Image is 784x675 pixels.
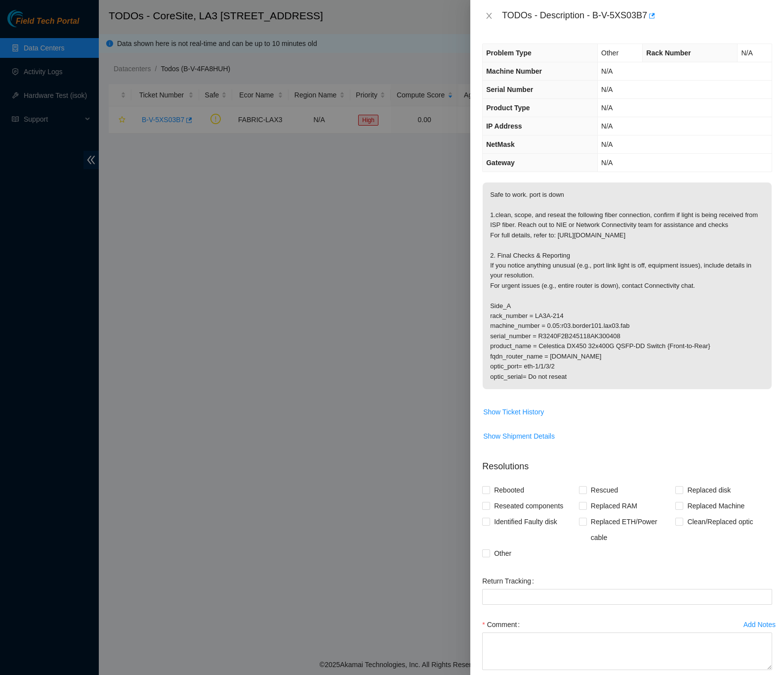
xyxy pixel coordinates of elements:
[587,498,641,514] span: Replaced RAM
[483,182,772,389] p: Safe to work. port is down 1.clean, scope, and reseat the following fiber connection, confirm if ...
[646,49,691,57] span: Rack Number
[483,404,544,420] button: Show Ticket History
[482,573,538,589] label: Return Tracking
[601,140,613,148] span: N/A
[483,406,544,417] span: Show Ticket History
[601,67,613,75] span: N/A
[482,617,524,632] label: Comment
[485,12,493,20] span: close
[490,482,528,498] span: Rebooted
[490,545,515,561] span: Other
[587,514,676,545] span: Replaced ETH/Power cable
[587,482,622,498] span: Rescued
[683,498,748,514] span: Replaced Machine
[743,617,776,632] button: Add Notes
[486,159,515,167] span: Gateway
[486,140,515,148] span: NetMask
[483,431,555,442] span: Show Shipment Details
[486,104,530,112] span: Product Type
[683,514,757,530] span: Clean/Replaced optic
[601,122,613,130] span: N/A
[601,104,613,112] span: N/A
[486,49,532,57] span: Problem Type
[482,589,772,605] input: Return Tracking
[743,621,776,628] div: Add Notes
[483,428,555,444] button: Show Shipment Details
[601,86,613,93] span: N/A
[490,498,567,514] span: Reseated components
[601,49,619,57] span: Other
[482,632,772,670] textarea: Comment
[601,159,613,167] span: N/A
[482,452,772,473] p: Resolutions
[502,8,772,24] div: TODOs - Description - B-V-5XS03B7
[482,11,496,21] button: Close
[486,67,542,75] span: Machine Number
[683,482,735,498] span: Replaced disk
[486,86,533,93] span: Serial Number
[486,122,522,130] span: IP Address
[741,49,752,57] span: N/A
[490,514,561,530] span: Identified Faulty disk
